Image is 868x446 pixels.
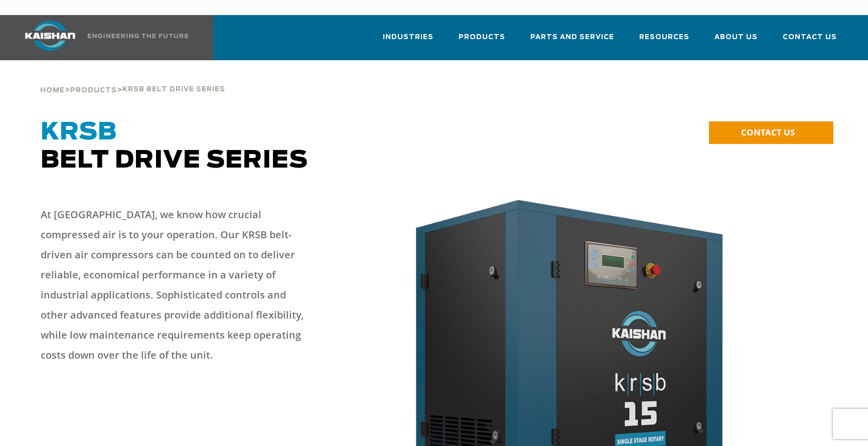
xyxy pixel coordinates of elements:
span: Contact Us [783,32,837,43]
span: Products [459,32,505,43]
span: About Us [714,32,758,43]
a: Resources [639,24,689,58]
a: CONTACT US [709,121,833,144]
p: At [GEOGRAPHIC_DATA], we know how crucial compressed air is to your operation. Our KRSB belt-driv... [41,205,314,365]
span: Home [40,87,65,94]
a: Kaishan USA [13,15,190,60]
span: KRSB [41,120,117,144]
a: About Us [714,24,758,58]
a: Products [70,85,117,94]
img: Engineering the future [88,34,188,38]
span: Industries [383,32,433,43]
span: krsb belt drive series [122,86,225,93]
a: Contact Us [783,24,837,58]
div: > > [40,60,225,98]
a: Products [459,24,505,58]
span: Belt Drive Series [41,120,308,173]
span: CONTACT US [741,126,795,138]
a: Industries [383,24,433,58]
a: Home [40,85,65,94]
span: Products [70,87,117,94]
img: kaishan logo [13,21,88,51]
a: Parts and Service [530,24,614,58]
span: Resources [639,32,689,43]
span: Parts and Service [530,32,614,43]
